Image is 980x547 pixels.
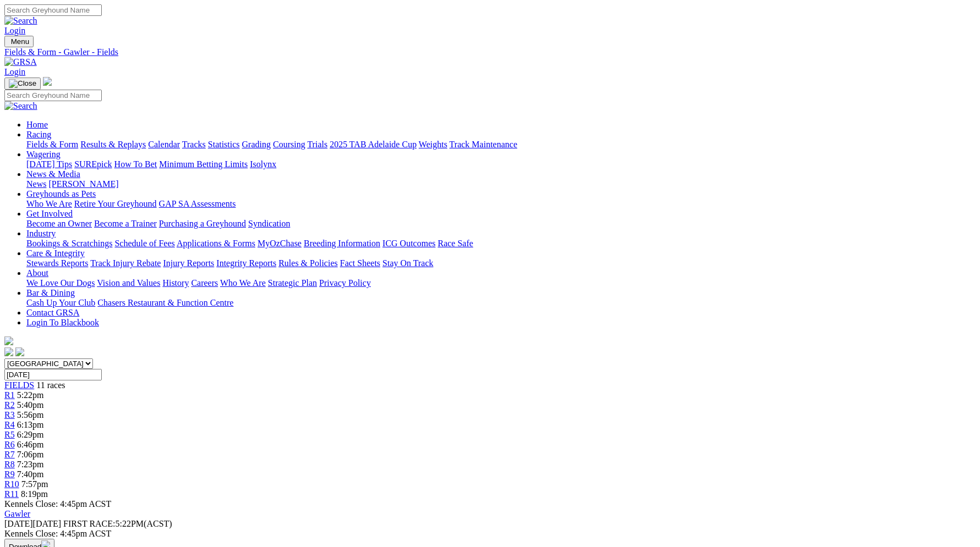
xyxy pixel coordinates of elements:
[4,519,33,528] span: [DATE]
[319,278,371,288] a: Privacy Policy
[4,369,102,380] input: Select date
[273,140,305,149] a: Coursing
[4,450,15,459] a: R7
[17,420,44,429] span: 6:13pm
[26,199,976,209] div: Greyhounds as Pets
[74,159,112,169] a: SUREpick
[17,450,44,459] span: 7:06pm
[26,278,95,288] a: We Love Our Dogs
[26,248,85,258] a: Care & Integrity
[26,258,976,268] div: Care & Integrity
[26,189,96,198] a: Greyhounds as Pets
[26,239,976,248] div: Industry
[258,239,302,248] a: MyOzChase
[63,519,115,528] span: FIRST RACE:
[114,239,174,248] a: Schedule of Fees
[248,219,290,228] a: Syndication
[450,140,517,149] a: Track Maintenance
[304,239,380,248] a: Breeding Information
[36,380,65,390] span: 11 races
[4,479,19,489] a: R10
[4,90,102,101] input: Search
[4,380,34,390] a: FIELDS
[4,78,41,90] button: Toggle navigation
[26,140,78,149] a: Fields & Form
[4,101,37,111] img: Search
[278,258,338,268] a: Rules & Policies
[26,159,72,169] a: [DATE] Tips
[340,258,380,268] a: Fact Sheets
[307,140,327,149] a: Trials
[26,268,48,278] a: About
[26,318,99,327] a: Login To Blackbook
[4,489,19,499] a: R11
[26,140,976,150] div: Racing
[182,140,206,149] a: Tracks
[26,209,73,218] a: Get Involved
[4,469,15,479] a: R9
[148,140,180,149] a: Calendar
[4,460,15,469] a: R8
[26,199,72,208] a: Who We Are
[114,159,157,169] a: How To Bet
[4,336,13,345] img: logo-grsa-white.png
[242,140,271,149] a: Grading
[26,288,75,297] a: Bar & Dining
[17,460,44,469] span: 7:23pm
[43,77,52,86] img: logo-grsa-white.png
[4,400,15,410] a: R2
[159,199,236,208] a: GAP SA Assessments
[191,278,218,288] a: Careers
[4,509,30,518] a: Gawler
[26,219,976,229] div: Get Involved
[21,479,48,489] span: 7:57pm
[382,258,433,268] a: Stay On Track
[419,140,447,149] a: Weights
[4,420,15,429] span: R4
[94,219,157,228] a: Become a Trainer
[437,239,473,248] a: Race Safe
[4,519,61,528] span: [DATE]
[17,400,44,410] span: 5:40pm
[4,410,15,419] a: R3
[4,67,25,76] a: Login
[4,499,111,509] span: Kennels Close: 4:45pm ACST
[268,278,317,288] a: Strategic Plan
[4,440,15,449] span: R6
[330,140,417,149] a: 2025 TAB Adelaide Cup
[26,150,61,159] a: Wagering
[63,519,172,528] span: 5:22PM(ACST)
[48,179,118,189] a: [PERSON_NAME]
[382,239,435,248] a: ICG Outcomes
[26,298,976,308] div: Bar & Dining
[26,308,79,317] a: Contact GRSA
[4,4,102,16] input: Search
[208,140,240,149] a: Statistics
[177,239,255,248] a: Applications & Forms
[11,37,29,46] span: Menu
[26,179,46,189] a: News
[4,347,13,356] img: facebook.svg
[90,258,161,268] a: Track Injury Rebate
[26,298,95,307] a: Cash Up Your Club
[4,47,976,57] a: Fields & Form - Gawler - Fields
[26,159,976,169] div: Wagering
[26,278,976,288] div: About
[4,26,25,35] a: Login
[21,489,48,499] span: 8:19pm
[220,278,266,288] a: Who We Are
[74,199,157,208] a: Retire Your Greyhound
[26,179,976,189] div: News & Media
[4,390,15,400] a: R1
[4,430,15,439] a: R5
[17,440,44,449] span: 6:46pm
